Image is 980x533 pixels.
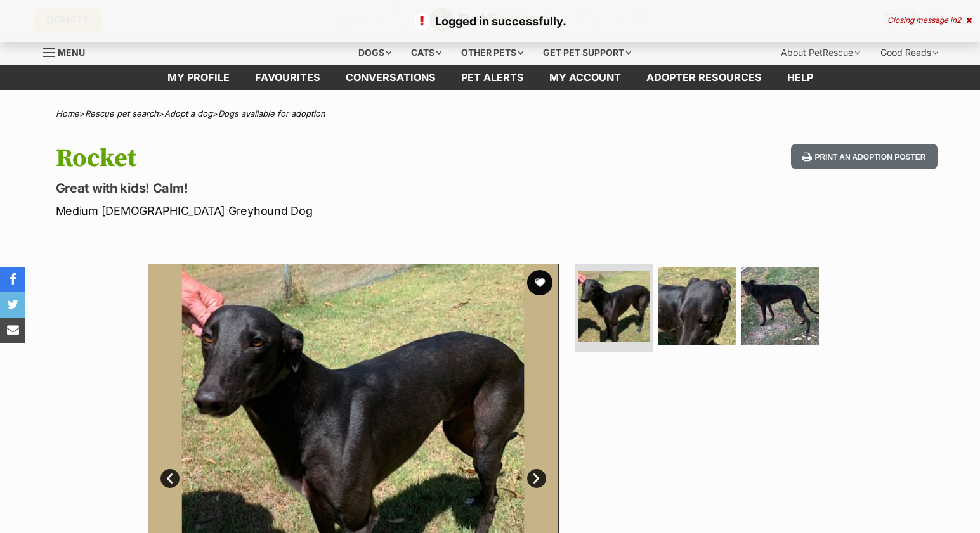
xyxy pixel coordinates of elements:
span: 2 [957,15,961,25]
p: Medium [DEMOGRAPHIC_DATA] Greyhound Dog [56,202,592,219]
div: Good Reads [872,40,947,65]
div: Get pet support [534,40,640,65]
img: Photo of Rocket [741,267,819,345]
a: Pet alerts [448,65,537,90]
img: Photo of Rocket [578,271,650,342]
div: Closing message in [887,16,972,25]
a: Adopt a dog [164,108,212,119]
a: conversations [333,65,448,90]
div: > > > [24,109,957,119]
p: Great with kids! Calm! [56,179,592,197]
a: Favourites [242,65,333,90]
button: favourite [527,270,552,295]
a: Adopter resources [634,65,774,90]
a: My account [537,65,634,90]
div: Cats [402,40,450,65]
a: Prev [160,469,180,488]
a: Help [774,65,826,90]
button: Print an adoption poster [791,144,937,170]
span: Menu [58,47,85,58]
a: Dogs available for adoption [218,108,325,119]
div: About PetRescue [772,40,869,65]
a: Next [527,469,546,488]
img: Photo of Rocket [658,267,736,345]
h1: Rocket [56,144,592,173]
div: Dogs [350,40,400,65]
a: Home [56,108,79,119]
p: Logged in successfully. [13,13,967,30]
a: Rescue pet search [85,108,159,119]
a: Menu [43,40,94,63]
a: My profile [155,65,242,90]
div: Other pets [452,40,532,65]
